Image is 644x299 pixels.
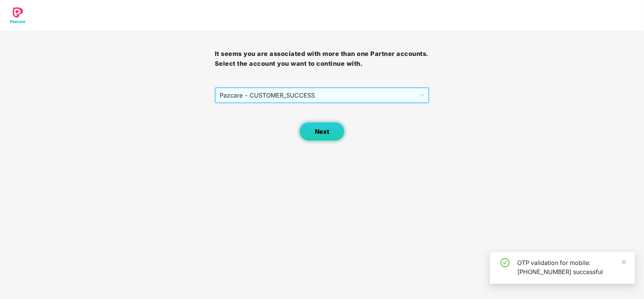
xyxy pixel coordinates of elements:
span: close [621,260,627,265]
h3: It seems you are associated with more than one Partner accounts. Select the account you want to c... [215,49,430,68]
span: Next [315,128,329,135]
button: Next [299,122,345,141]
div: OTP validation for mobile: [PHONE_NUMBER] successful [517,258,626,276]
span: Pazcare - CUSTOMER_SUCCESS [220,88,425,102]
span: check-circle [501,258,510,267]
